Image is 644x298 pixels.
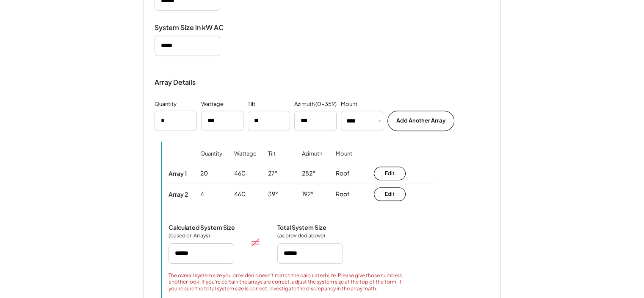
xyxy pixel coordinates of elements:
div: Mount [341,100,357,109]
div: System Size in kW AC [155,23,239,32]
button: Edit [374,187,406,201]
div: Array 2 [169,190,188,198]
div: (as provided above) [277,232,325,239]
div: 4 [200,190,204,198]
div: 192° [302,190,314,198]
div: Calculated System Size [169,223,235,231]
div: Array Details [155,77,197,87]
div: Total System Size [277,223,326,231]
div: Quantity [155,100,177,109]
div: Azimuth [302,150,322,169]
div: The overall system size you provided doesn't match the calculated size. Please give those numbers... [169,272,412,292]
div: 460 [234,169,246,178]
div: Quantity [200,150,222,169]
div: Tilt [248,100,255,109]
div: Wattage [201,100,224,109]
div: Wattage [234,150,257,169]
button: Add Another Array [387,111,454,131]
div: 460 [234,190,246,198]
button: Edit [374,167,406,180]
div: Tilt [268,150,276,169]
div: 27° [268,169,278,178]
div: Array 1 [169,170,187,177]
div: (based on Arrays) [169,232,211,239]
div: 20 [200,169,208,178]
div: 39° [268,190,278,198]
div: Roof [336,169,350,178]
div: Mount [336,150,352,169]
div: 282° [302,169,315,178]
div: Azimuth (0-359) [294,100,337,109]
div: Roof [336,190,350,198]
